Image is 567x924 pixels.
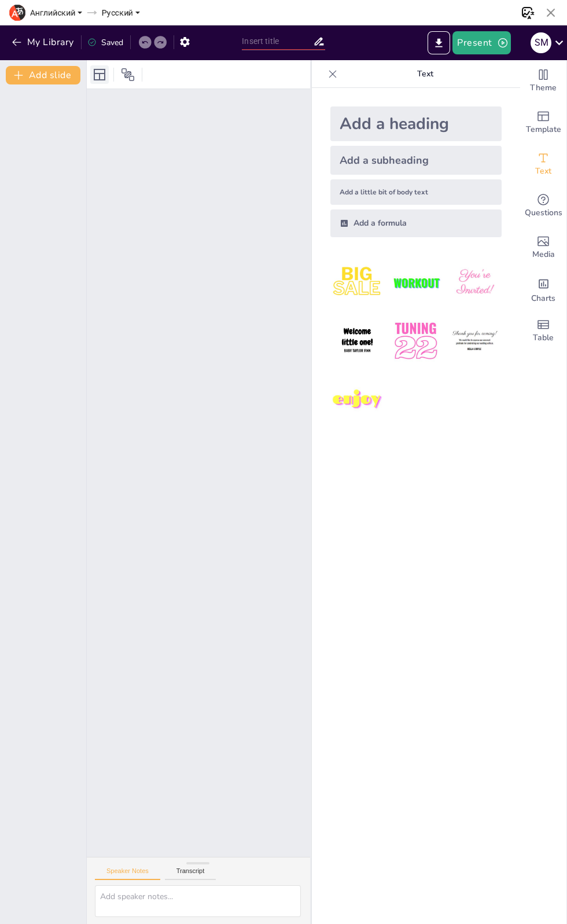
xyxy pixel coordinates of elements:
[531,31,551,54] button: S M
[531,32,551,53] div: S M
[525,207,562,219] span: Questions
[389,256,443,310] img: 2.jpeg
[531,292,555,305] span: Charts
[448,256,502,310] img: 3.jpeg
[330,256,384,310] img: 1.jpeg
[520,227,566,268] div: Add images, graphics, shapes or video
[428,31,450,54] button: Export to PowerPoint
[520,310,566,352] div: Add a table
[6,66,80,84] button: Add slide
[526,123,561,136] span: Template
[520,268,566,310] div: Add charts and graphs
[95,867,160,880] button: Speaker Notes
[520,102,566,143] div: Add ready made slides
[121,68,135,82] span: Position
[330,146,502,175] div: Add a subheading
[90,65,109,84] div: Layout
[520,60,566,102] div: Change the overall theme
[532,248,555,261] span: Media
[535,165,551,178] span: Text
[242,33,312,50] input: Insert title
[87,37,123,48] div: Saved
[9,33,79,51] button: My Library
[165,867,216,880] button: Transcript
[520,185,566,227] div: Get real-time input from your audience
[448,314,502,368] img: 6.jpeg
[330,106,502,141] div: Add a heading
[330,314,384,368] img: 4.jpeg
[389,314,443,368] img: 5.jpeg
[342,60,509,88] p: Text
[452,31,510,54] button: Present
[520,143,566,185] div: Add text boxes
[530,82,557,94] span: Theme
[533,332,554,344] span: Table
[330,373,384,427] img: 7.jpeg
[330,179,502,205] div: Add a little bit of body text
[330,209,502,237] div: Add a formula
